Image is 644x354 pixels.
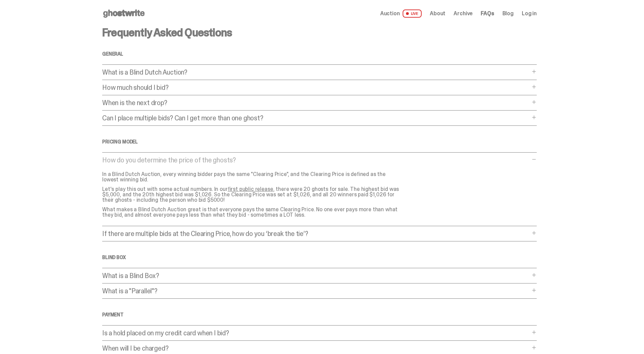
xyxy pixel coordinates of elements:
[102,172,401,182] p: In a Blind Dutch Auction, every winning bidder pays the same "Clearing Price", and the Clearing P...
[102,157,530,163] p: How do you determine the price of the ghosts?
[102,115,530,121] p: Can I place multiple bids? Can I get more than one ghost?
[522,11,537,16] a: Log in
[102,52,537,56] h4: General
[102,255,537,260] h4: Blind Box
[102,139,537,144] h4: Pricing Model
[102,99,530,106] p: When is the next drop?
[502,11,514,16] a: Blog
[102,230,530,237] p: If there are multiple bids at the Clearing Price, how do you ‘break the tie’?
[403,9,422,18] span: LIVE
[102,186,401,203] p: Let's play this out with some actual numbers. In our , there were 20 ghosts for sale. The highest...
[102,312,537,317] h4: Payment
[454,11,473,16] a: Archive
[102,330,530,336] p: Is a hold placed on my credit card when I bid?
[380,9,422,18] a: Auction LIVE
[228,185,273,193] a: first public release
[102,345,530,352] p: When will I be charged?
[481,11,494,16] a: FAQs
[380,11,400,16] span: Auction
[102,288,530,294] p: What is a "Parallel"?
[102,69,530,76] p: What is a Blind Dutch Auction?
[102,207,401,218] p: What makes a Blind Dutch Auction great is that everyone pays the same Clearing Price. No one ever...
[102,27,537,38] h3: Frequently Asked Questions
[102,84,530,91] p: How much should I bid?
[102,272,530,279] p: What is a Blind Box?
[430,11,445,16] a: About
